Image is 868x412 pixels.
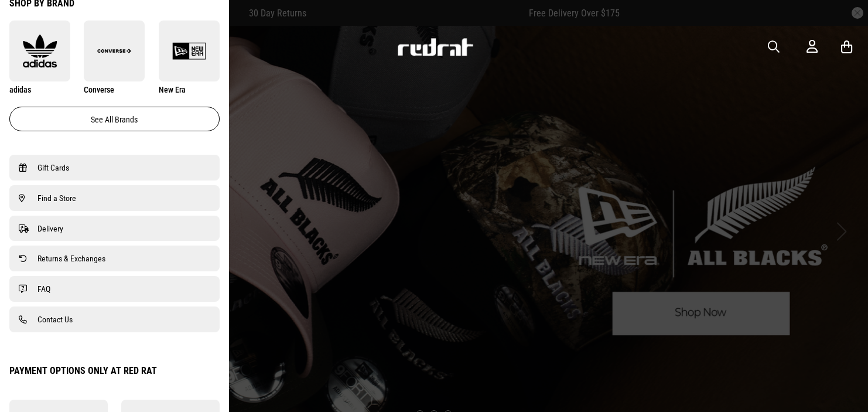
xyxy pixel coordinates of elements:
[37,251,105,265] span: Returns & Exchanges
[159,21,220,95] a: New Era New Era
[37,282,50,296] span: FAQ
[84,85,114,94] span: Converse
[159,85,186,94] span: New Era
[84,34,145,68] img: Converse
[19,191,210,205] a: Find a Store
[397,38,474,56] img: Redrat logo
[37,191,76,205] span: Find a Store
[37,161,69,175] span: Gift Cards
[84,21,145,95] a: Converse Converse
[9,34,70,68] img: adidas
[37,222,63,236] span: Delivery
[37,312,73,326] span: Contact Us
[9,85,31,94] span: adidas
[9,365,220,376] div: Payment Options Only at Red Rat
[19,312,210,326] a: Contact Us
[9,5,45,40] button: Open LiveChat chat widget
[19,282,210,296] a: FAQ
[9,21,70,95] a: adidas adidas
[19,251,210,265] a: Returns & Exchanges
[9,107,220,131] a: See all brands
[19,161,210,175] a: Gift Cards
[19,222,210,236] a: Delivery
[159,34,220,68] img: New Era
